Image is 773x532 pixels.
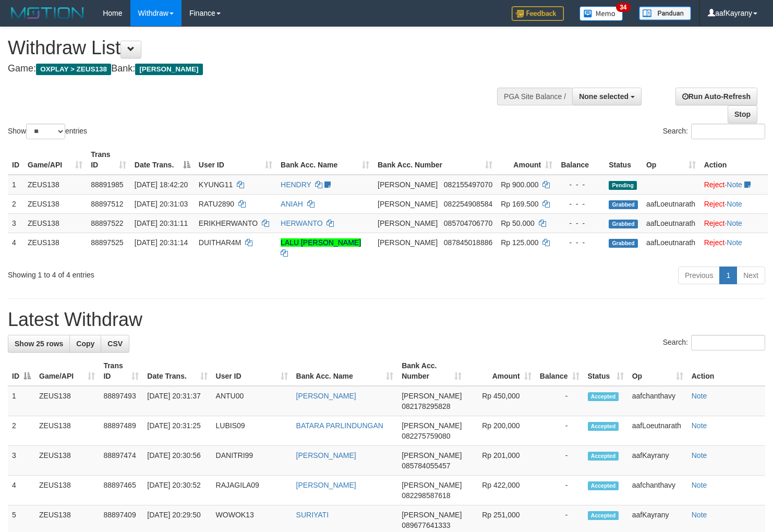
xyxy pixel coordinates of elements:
td: · [700,175,768,195]
td: RAJAGILA09 [212,476,292,505]
span: Show 25 rows [15,340,63,348]
span: Copy 085784055457 to clipboard [402,462,450,470]
td: 3 [8,446,35,476]
a: Note [692,451,707,460]
th: ID: activate to sort column descending [8,356,35,386]
th: Balance [557,145,605,175]
span: Copy 085704706770 to clipboard [444,219,492,227]
td: ANTU00 [212,386,292,416]
th: Trans ID: activate to sort column ascending [99,356,143,386]
td: DANITRI99 [212,446,292,476]
span: 88897512 [91,200,123,208]
span: [PERSON_NAME] [402,481,462,489]
a: Run Auto-Refresh [675,88,757,105]
td: aafLoeutnarath [642,233,700,262]
span: [PERSON_NAME] [402,451,462,460]
span: CSV [107,340,123,348]
td: · [700,233,768,262]
td: aafLoeutnarath [642,213,700,233]
td: ZEUS138 [23,213,87,233]
span: 34 [616,3,630,12]
th: Action [687,356,765,386]
span: [DATE] 18:42:20 [135,180,188,189]
div: - - - [561,237,600,248]
div: Showing 1 to 4 of 4 entries [8,265,315,280]
span: Rp 50.000 [501,219,535,227]
span: Copy 082275759080 to clipboard [402,432,450,440]
a: LALU [PERSON_NAME] [281,238,361,247]
img: panduan.png [639,6,691,20]
th: Action [700,145,768,175]
td: Rp 450,000 [466,386,535,416]
span: [PERSON_NAME] [402,511,462,519]
a: ANIAH [281,200,303,208]
label: Show entries [8,124,87,139]
td: aafchanthavy [628,476,687,505]
a: Note [692,481,707,489]
th: Amount: activate to sort column ascending [466,356,535,386]
span: [PERSON_NAME] [378,238,438,247]
td: 3 [8,213,23,233]
span: Copy 087845018886 to clipboard [444,238,492,247]
span: 88897525 [91,238,123,247]
th: Bank Acc. Name: activate to sort column ascending [292,356,398,386]
h4: Game: Bank: [8,64,505,74]
span: [PERSON_NAME] [402,392,462,400]
div: - - - [561,218,600,228]
th: Op: activate to sort column ascending [628,356,687,386]
td: 4 [8,476,35,505]
a: Copy [69,335,101,353]
td: ZEUS138 [35,416,99,446]
td: [DATE] 20:30:52 [143,476,211,505]
td: 88897465 [99,476,143,505]
th: User ID: activate to sort column ascending [195,145,276,175]
span: Copy 082155497070 to clipboard [444,180,492,189]
select: Showentries [26,124,65,139]
span: Accepted [588,481,619,490]
td: aafLoeutnarath [642,194,700,213]
th: User ID: activate to sort column ascending [212,356,292,386]
td: 88897493 [99,386,143,416]
div: - - - [561,179,600,190]
label: Search: [663,335,765,350]
td: [DATE] 20:31:37 [143,386,211,416]
a: SURIYATI [296,511,329,519]
a: HERWANTO [281,219,323,227]
span: [PERSON_NAME] [135,64,202,75]
label: Search: [663,124,765,139]
td: · [700,213,768,233]
span: [DATE] 20:31:03 [135,200,188,208]
td: Rp 200,000 [466,416,535,446]
a: Reject [704,180,725,189]
th: Game/API: activate to sort column ascending [23,145,87,175]
span: ERIKHERWANTO [199,219,258,227]
span: Accepted [588,422,619,431]
a: Show 25 rows [8,335,70,353]
span: Copy 089677641333 to clipboard [402,521,450,529]
a: Note [692,392,707,400]
a: Reject [704,200,725,208]
td: Rp 422,000 [466,476,535,505]
a: Note [727,180,742,189]
a: CSV [101,335,129,353]
th: Bank Acc. Name: activate to sort column ascending [276,145,373,175]
span: Rp 125.000 [501,238,538,247]
th: Game/API: activate to sort column ascending [35,356,99,386]
img: MOTION_logo.png [8,5,87,21]
th: Balance: activate to sort column ascending [536,356,584,386]
span: Accepted [588,392,619,401]
th: Bank Acc. Number: activate to sort column ascending [397,356,466,386]
span: Copy 082298587618 to clipboard [402,491,450,500]
button: None selected [572,88,642,105]
span: Grabbed [609,220,638,228]
span: Copy 082254908584 to clipboard [444,200,492,208]
td: [DATE] 20:30:56 [143,446,211,476]
td: - [536,476,584,505]
td: LUBIS09 [212,416,292,446]
span: Grabbed [609,200,638,209]
a: Note [692,511,707,519]
a: Note [727,219,742,227]
th: Trans ID: activate to sort column ascending [87,145,130,175]
a: [PERSON_NAME] [296,392,356,400]
a: Reject [704,219,725,227]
